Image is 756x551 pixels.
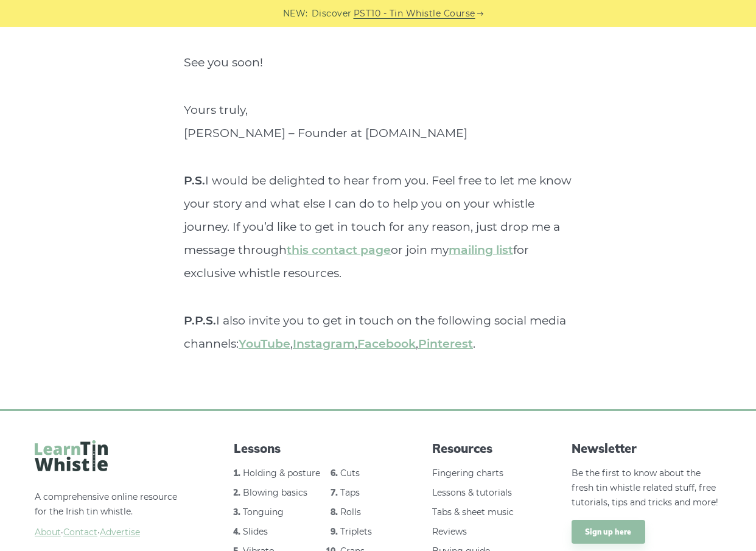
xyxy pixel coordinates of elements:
[35,525,184,540] span: ·
[432,507,514,518] a: Tabs & sheet music
[312,7,352,21] span: Discover
[184,51,572,74] p: See you soon!
[35,440,108,471] img: LearnTinWhistle.com
[572,520,645,544] a: Sign up here
[357,337,416,351] a: Facebook
[239,337,290,351] a: YouTube
[418,337,473,351] a: Pinterest
[283,7,308,21] span: NEW:
[243,507,284,518] a: Tonguing
[340,507,361,518] a: Rolls
[432,468,503,479] a: Fingering charts
[354,7,475,21] a: PST10 - Tin Whistle Course
[340,487,360,498] a: Taps
[572,440,721,457] span: Newsletter
[432,487,512,498] a: Lessons & tutorials
[63,527,140,538] a: Contact·Advertise
[35,527,61,538] a: About
[35,490,184,539] p: A comprehensive online resource for the Irish tin whistle.
[340,526,372,537] a: Triplets
[449,243,513,257] a: mailing list
[243,487,307,498] a: Blowing basics
[184,309,572,356] p: I also invite you to get in touch on the following social media channels: , , , .
[287,243,391,257] a: this contact page
[432,440,522,457] span: Resources
[243,526,268,537] a: Slides
[184,314,216,328] strong: P.P.S.
[63,527,97,538] span: Contact
[234,440,383,457] span: Lessons
[432,526,467,537] a: Reviews
[100,527,140,538] span: Advertise
[340,468,360,479] a: Cuts
[293,337,355,351] a: Instagram
[184,169,572,285] p: I would be delighted to hear from you. Feel free to let me know your story and what else I can do...
[243,468,320,479] a: Holding & posture
[572,466,721,510] p: Be the first to know about the fresh tin whistle related stuff, free tutorials, tips and tricks a...
[184,99,572,145] p: Yours truly, [PERSON_NAME] – Founder at [DOMAIN_NAME]
[184,174,205,188] strong: P.S.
